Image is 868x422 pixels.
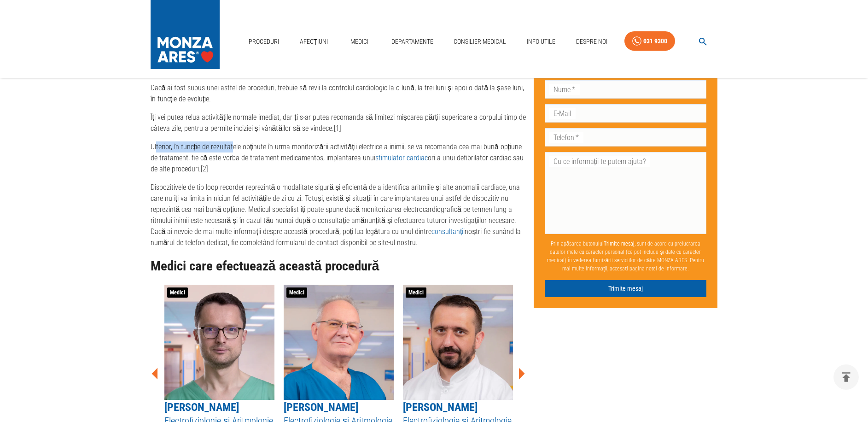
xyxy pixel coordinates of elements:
[151,141,526,175] p: Ulterior, în funcție de rezultatele obținute în urma monitorizării activității electrice a inimii...
[151,112,526,134] p: Îți vei putea relua activitățile normale imediat, dar ți s-ar putea recomanda să limitezi mișcare...
[643,35,667,47] div: 031 9300
[296,32,332,51] a: Afecțiuni
[375,153,428,162] a: stimulator cardiac
[388,32,437,51] a: Departamente
[604,240,635,247] b: Trimite mesaj
[167,287,188,298] span: Medici
[572,32,611,51] a: Despre Noi
[151,259,526,274] h2: Medici care efectuează această procedură
[406,287,426,298] span: Medici
[164,401,239,414] a: [PERSON_NAME]
[523,32,559,51] a: Info Utile
[545,236,707,276] p: Prin apăsarea butonului , sunt de acord cu prelucrarea datelor mele cu caracter personal (ce pot ...
[245,32,283,51] a: Proceduri
[284,401,358,414] a: [PERSON_NAME]
[151,82,526,105] p: Dacă ai fost supus unei astfel de proceduri, trebuie să revii la controlul cardiologic la o lună,...
[151,182,526,248] p: Dispozitivele de tip loop recorder reprezintă o modalitate sigură și eficientă de a identifica ar...
[431,227,465,236] a: consultanții
[164,285,274,400] img: Dr. Denis Amet
[833,364,859,390] button: delete
[545,280,707,297] button: Trimite mesaj
[403,401,478,414] a: [PERSON_NAME]
[345,32,374,51] a: Medici
[450,32,510,51] a: Consilier Medical
[624,31,675,51] a: 031 9300
[286,287,307,298] span: Medici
